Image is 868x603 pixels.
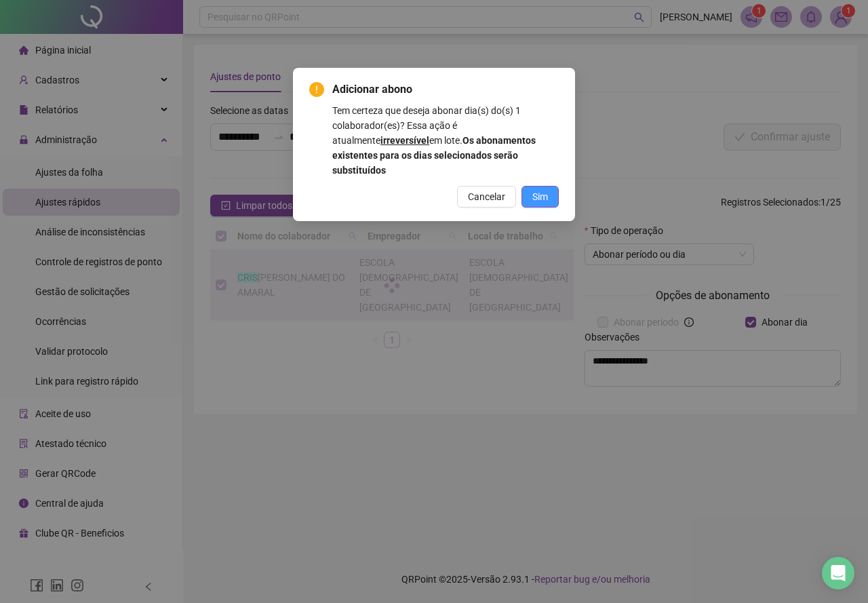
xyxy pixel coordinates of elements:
button: Sim [521,186,559,208]
div: Open Intercom Messenger [822,557,854,589]
span: exclamation-circle [309,82,324,97]
button: Cancelar [457,186,516,208]
b: irreversível [380,135,429,146]
span: Adicionar abono [332,81,559,98]
span: Cancelar [468,189,505,204]
b: Os abonamentos existentes para os dias selecionados serão substituídos [332,135,536,176]
div: Tem certeza que deseja abonar dia(s) do(s) 1 colaborador(es)? Essa ação é atualmente em lote. [332,103,559,178]
span: Sim [532,189,548,204]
